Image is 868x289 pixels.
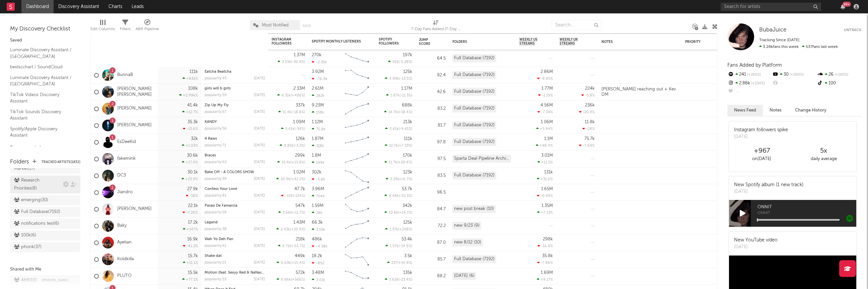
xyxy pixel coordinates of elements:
div: +31.6 % [537,177,553,181]
div: Priority [685,40,712,44]
div: A&R ( 10 ) [14,276,37,284]
div: Eatcha Beatcha [205,70,265,74]
div: 1.02M [293,170,305,174]
div: -76.9k [312,77,328,81]
div: 1.37M [294,53,305,57]
div: 42.6 [419,88,446,96]
div: -24 % [582,127,595,131]
div: [DATE] [734,134,788,140]
div: 22.1k [188,204,198,208]
div: A&R Pipeline [136,25,159,33]
div: -7.26 % [183,210,198,215]
div: Confess Your Love [205,187,265,191]
div: A&R Pipeline [136,17,159,36]
div: [DATE] [254,177,265,181]
svg: Chart title [342,151,372,167]
a: BubaJuice [759,27,786,33]
div: 11.8k [585,120,595,124]
div: Jump Score [419,38,436,46]
div: popularity: 62 [205,160,227,164]
div: 302k [312,170,321,174]
div: 83.2 [419,105,446,113]
span: +534 % [750,82,765,85]
div: -- [772,79,816,88]
div: -- [727,88,772,96]
div: 7-Day Fans Added (7-Day Fans Added) [411,25,461,33]
div: girls will b girls [205,87,265,90]
div: -1.19 % [538,93,553,97]
div: Sparta Deal Pipeline Archive (83) [452,155,511,163]
div: popularity: 59 [205,93,227,97]
div: Instagram Followers [272,38,295,46]
a: emerging(30) [10,195,80,205]
div: [DATE] [254,110,265,114]
div: 1.1M [544,137,553,141]
div: ( ) [277,160,305,164]
span: 9.85k [284,144,294,148]
span: 3.26k fans this week [759,45,799,49]
span: -32.3 % [400,194,411,198]
svg: Chart title [342,184,372,201]
span: +160 % [834,73,848,77]
span: 1.87k [390,94,400,97]
span: +7.33 % [399,144,411,148]
div: +832 % [183,76,198,81]
span: Weekly US Streams [519,38,543,46]
button: Tracked Artists(1832) [42,160,80,164]
div: ( ) [384,110,412,114]
div: ( ) [277,93,305,97]
div: 282k [312,93,324,98]
a: PLUTO [117,273,132,279]
a: [PERSON_NAME] [PERSON_NAME] [117,86,154,98]
div: 92.4 [419,71,446,79]
a: Luminate Discovery Assistant / [GEOGRAPHIC_DATA] [10,46,74,60]
div: Instagram followers spike [734,127,788,134]
span: +29.4 % [398,161,411,164]
span: -36.9 % [292,60,304,64]
div: ( ) [384,160,412,164]
div: Zip Up My Fly [205,103,265,107]
div: Full Database (7192) [452,171,496,179]
button: Save [302,24,311,28]
div: 197k [403,53,412,57]
div: Notes [601,40,668,44]
div: 1.65M [541,187,553,191]
div: notifications test ( 6 ) [14,220,59,228]
svg: Chart title [342,100,372,117]
div: emerging ( 30 ) [14,196,48,204]
div: popularity: 39 [205,177,227,181]
div: 9.23M [312,103,324,107]
a: Braces [205,154,216,157]
svg: Chart title [342,201,372,218]
div: 47.7k [294,187,305,191]
a: girls will b girls [205,87,231,90]
div: Saved [10,37,80,45]
a: Zip Up My Fly [205,103,229,107]
div: ( ) [281,127,305,131]
div: -5.8k [312,177,325,182]
div: ( ) [386,177,412,181]
span: -18.8 % [292,111,304,114]
div: KANDY [205,120,265,124]
div: 96.5 [419,189,446,197]
span: 3.66k [283,211,292,215]
div: 35.3k [188,120,198,124]
div: -13.6 % [183,127,198,131]
div: [DATE] [254,93,265,97]
div: Full Database (7192) [452,71,496,79]
span: +406 % [292,94,304,97]
div: ( ) [384,194,412,198]
a: Ayetian [117,240,132,245]
span: 3.53k [282,60,291,64]
div: +12.7 % [182,110,198,114]
span: +200 % [789,73,804,77]
div: 84.7 [419,205,446,213]
div: Research Priorities ( 8 ) [14,176,61,193]
span: 2.29k [390,177,400,181]
div: 108k [188,86,198,91]
div: popularity: 56 [205,127,227,131]
span: -134 % [294,194,304,198]
button: Notes [763,105,788,116]
div: 1.59M [312,204,323,208]
div: -8.85 % [537,76,553,81]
